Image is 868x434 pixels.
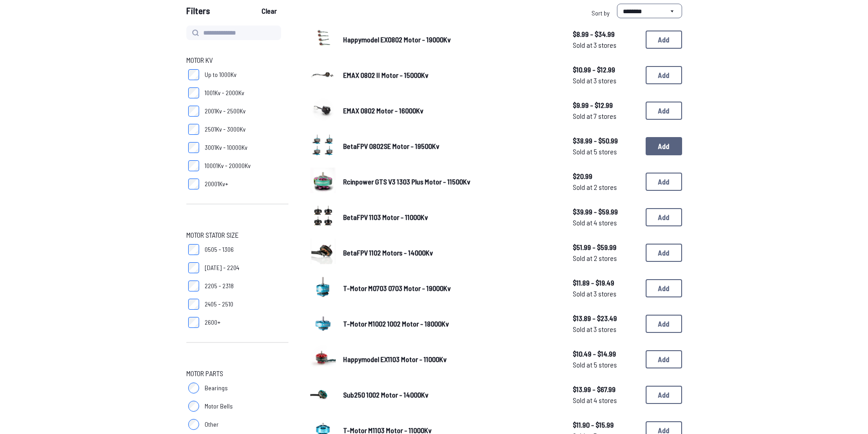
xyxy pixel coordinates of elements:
button: Add [646,173,682,191]
span: 20001Kv+ [205,179,228,189]
span: Motor Bells [205,402,233,411]
a: image [310,26,336,54]
span: BetaFPV 1102 Motors - 14000Kv [343,248,433,257]
img: image [310,345,336,371]
a: EMAX 0802 Motor - 16000Kv [343,105,558,116]
span: Sold at 2 stores [573,253,638,264]
span: Rcinpower GTS V3 1303 Plus Motor - 11500Kv [343,177,470,186]
button: Add [646,350,682,368]
span: $10.49 - $14.99 [573,348,638,359]
span: $38.99 - $50.99 [573,135,638,146]
span: Up to 1000Kv [205,70,236,79]
span: Sold at 5 stores [573,359,638,370]
span: Sold at 3 stores [573,324,638,335]
span: Sold at 3 stores [573,288,638,299]
img: image [310,274,336,300]
button: Add [646,315,682,333]
a: Happymodel EX1103 Motor - 11000Kv [343,354,558,365]
span: Sold at 5 stores [573,146,638,157]
span: Sort by [591,9,610,17]
input: 20001Kv+ [188,179,199,189]
span: $13.99 - $67.99 [573,384,638,395]
span: 1001Kv - 2000Kv [205,88,244,97]
a: image [310,345,336,373]
button: Add [646,31,682,49]
span: 3001Kv - 10000Kv [205,143,247,152]
button: Add [646,102,682,120]
input: 10001Kv - 20000Kv [188,160,199,171]
span: [DATE] - 2204 [205,263,239,272]
input: 2001Kv - 2500Kv [188,106,199,117]
input: 2405 - 2510 [188,299,199,310]
span: Sub250 1002 Motor - 14000Kv [343,390,428,399]
span: $51.99 - $59.99 [573,242,638,253]
span: 2205 - 2318 [205,281,234,291]
span: Motor KV [186,55,213,66]
span: 2001Kv - 2500Kv [205,107,246,116]
a: image [310,168,336,196]
span: 10001Kv - 20000Kv [205,161,251,170]
input: 0505 - 1306 [188,244,199,255]
button: Add [646,244,682,262]
span: $20.99 [573,171,638,182]
a: image [310,132,336,160]
input: 1001Kv - 2000Kv [188,87,199,98]
span: T-Motor M1002 1002 Motor - 18000Kv [343,319,449,328]
a: image [310,61,336,89]
span: Sold at 2 stores [573,182,638,193]
a: image [310,97,336,125]
span: Filters [186,4,210,22]
a: image [310,310,336,338]
input: 2205 - 2318 [188,281,199,291]
button: Add [646,208,682,226]
a: image [310,239,336,267]
input: Motor Bells [188,401,199,412]
img: image [310,168,336,193]
input: [DATE] - 2204 [188,262,199,273]
span: $11.89 - $19.49 [573,277,638,288]
a: Rcinpower GTS V3 1303 Plus Motor - 11500Kv [343,176,558,187]
input: 2501Kv - 3000Kv [188,124,199,135]
input: 3001Kv - 10000Kv [188,142,199,153]
input: Other [188,419,199,430]
input: Bearings [188,383,199,393]
span: Happymodel EX1103 Motor - 11000Kv [343,355,447,363]
img: image [310,310,336,335]
span: 2405 - 2510 [205,300,233,309]
span: BetaFPV 1103 Motor - 11000Kv [343,213,428,221]
button: Add [646,66,682,84]
span: Sold at 3 stores [573,40,638,51]
a: T-Motor M0703 0703 Motor - 19000Kv [343,283,558,294]
img: image [310,381,336,406]
span: Sold at 4 stores [573,217,638,228]
a: Happymodel EX0802 Motor - 19000Kv [343,34,558,45]
span: $39.99 - $59.99 [573,206,638,217]
span: $8.99 - $34.99 [573,29,638,40]
button: Add [646,279,682,297]
img: image [310,97,336,122]
span: $9.99 - $12.99 [573,100,638,111]
span: 2501Kv - 3000Kv [205,125,246,134]
a: BetaFPV 1103 Motor - 11000Kv [343,212,558,223]
img: image [310,26,336,51]
a: image [310,274,336,302]
span: 0505 - 1306 [205,245,234,254]
button: Add [646,137,682,155]
span: $13.89 - $23.49 [573,313,638,324]
button: Clear [254,4,284,18]
span: Motor Parts [186,368,223,379]
input: 2600+ [188,317,199,328]
a: BetaFPV 0802SE Motor - 19500Kv [343,141,558,152]
span: $10.99 - $12.99 [573,64,638,75]
input: Up to 1000Kv [188,69,199,80]
a: image [310,381,336,409]
img: image [310,61,336,87]
span: Other [205,420,219,429]
select: Sort by [617,4,682,18]
a: BetaFPV 1102 Motors - 14000Kv [343,247,558,258]
span: 2600+ [205,318,221,327]
span: EMAX 0802 Motor - 16000Kv [343,106,423,115]
img: image [310,203,336,229]
span: Sold at 7 stores [573,111,638,122]
a: EMAX 0802 II Motor - 15000Kv [343,70,558,81]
